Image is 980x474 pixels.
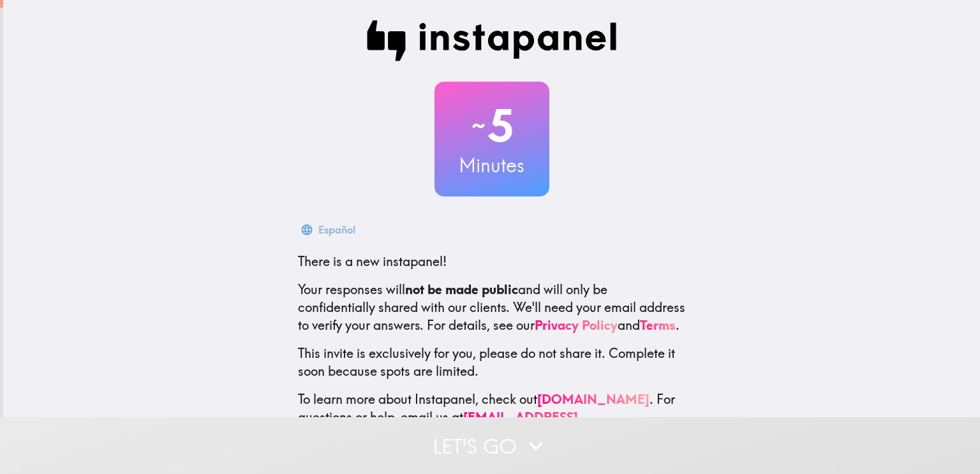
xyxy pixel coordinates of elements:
h2: 5 [434,100,549,152]
span: There is a new instapanel! [298,253,447,269]
p: This invite is exclusively for you, please do not share it. Complete it soon because spots are li... [298,344,686,380]
p: To learn more about Instapanel, check out . For questions or help, email us at . [298,390,686,444]
a: [DOMAIN_NAME] [537,391,650,407]
div: Español [318,221,355,239]
h3: Minutes [434,152,549,179]
a: Privacy Policy [535,317,618,333]
span: ~ [470,107,487,145]
button: Español [298,217,360,242]
img: Instapanel [367,20,617,61]
b: not be made public [405,281,518,297]
p: Your responses will and will only be confidentially shared with our clients. We'll need your emai... [298,281,686,334]
a: Terms [640,317,676,333]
